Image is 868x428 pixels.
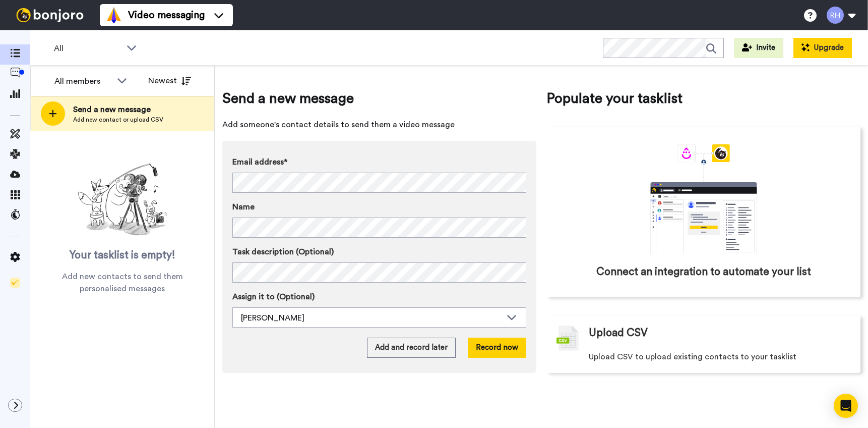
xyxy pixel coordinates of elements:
[834,394,858,418] div: Open Intercom Messenger
[12,8,88,22] img: bj-logo-header-white.svg
[589,351,796,363] span: Upload CSV to upload existing contacts to your tasklist
[232,291,526,303] label: Assign it to (Optional)
[241,312,502,324] div: [PERSON_NAME]
[141,71,199,91] button: Newest
[232,201,255,213] span: Name
[72,159,173,240] img: ready-set-action.png
[468,338,526,358] button: Record now
[10,278,20,288] img: Checklist.svg
[367,338,456,358] button: Add and record later
[596,264,811,280] span: Connect an integration to automate your list
[106,7,122,23] img: vm-color.svg
[222,119,536,131] span: Add someone's contact details to send them a video message
[54,75,112,87] div: All members
[73,116,163,124] span: Add new contact or upload CSV
[222,88,536,109] span: Send a new message
[232,156,526,168] label: Email address*
[734,38,783,58] button: Invite
[793,38,852,58] button: Upgrade
[45,271,199,295] span: Add new contacts to send them personalised messages
[73,103,163,116] span: Send a new message
[556,326,579,351] img: csv-grey.png
[589,326,648,341] span: Upload CSV
[232,246,526,258] label: Task description (Optional)
[54,42,121,55] span: All
[128,8,205,22] span: Video messaging
[628,144,779,254] div: animation
[546,88,860,109] span: Populate your tasklist
[70,248,175,263] span: Your tasklist is empty!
